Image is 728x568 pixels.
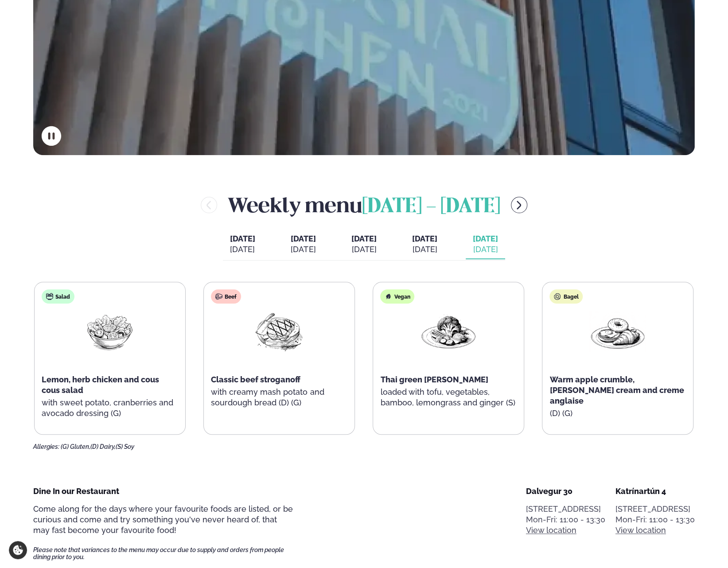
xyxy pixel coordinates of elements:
button: menu-btn-right [511,197,527,213]
button: [DATE] [DATE] [284,230,323,259]
p: with sweet potato, cranberries and avocado dressing (G) [42,397,178,419]
span: Warm apple crumble, [PERSON_NAME] cream and creme anglaise [549,375,684,405]
div: Mon-Fri: 11:00 - 13:30 [615,514,695,525]
span: [DATE] [473,234,498,243]
span: Dine In our Restaurant [33,486,119,496]
div: Vegan [380,289,414,303]
span: Come along for the days where your favourite foods are listed, or be curious and come and try som... [33,504,293,535]
h2: Weekly menu [228,191,500,219]
button: [DATE] [DATE] [466,230,505,259]
span: Classic beef stroganoff [211,375,300,384]
div: Beef [211,289,241,303]
p: [STREET_ADDRESS] [615,504,695,514]
div: [DATE] [230,244,255,255]
span: [DATE] [230,234,255,243]
span: [DATE] - [DATE] [362,197,500,217]
img: salad.svg [46,293,53,300]
div: Salad [42,289,74,303]
div: [DATE] [473,244,498,255]
a: Cookie settings [9,541,27,559]
span: (G) Gluten, [61,443,90,450]
span: (D) Dairy, [90,443,116,450]
div: Dalvegur 30 [526,486,605,497]
span: Please note that variances to the menu may occur due to supply and orders from people dining prio... [33,546,293,560]
p: with creamy mash potato and sourdough bread (D) (G) [211,387,347,408]
img: beef.svg [215,293,222,300]
p: [STREET_ADDRESS] [526,504,605,514]
div: [DATE] [351,244,377,255]
p: (D) (G) [549,408,686,419]
img: Vegan.svg [385,293,392,300]
button: [DATE] [DATE] [223,230,262,259]
span: [DATE] [351,234,377,243]
button: [DATE] [DATE] [344,230,384,259]
span: [DATE] [412,233,437,244]
button: menu-btn-left [201,197,217,213]
img: Vegan.png [420,311,477,352]
span: (S) Soy [116,443,134,450]
div: Bagel [549,289,583,303]
span: [DATE] [291,234,316,243]
div: [DATE] [291,244,316,255]
img: Beef-Meat.png [251,311,308,352]
div: Mon-Fri: 11:00 - 13:30 [526,514,605,525]
div: [DATE] [412,244,437,255]
div: Katrínartún 4 [615,486,695,497]
span: Lemon, herb chicken and cous cous salad [42,375,159,395]
button: [DATE] [DATE] [405,230,444,259]
p: loaded with tofu, vegetables, bamboo, lemongrass and ginger (S) [380,387,517,408]
a: View location [615,525,666,536]
a: View location [526,525,576,536]
img: Croissant.png [589,311,646,352]
span: Thai green [PERSON_NAME] [380,375,488,384]
img: Salad.png [82,311,138,352]
span: Allergies: [33,443,59,450]
img: bagle-new-16px.svg [554,293,561,300]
